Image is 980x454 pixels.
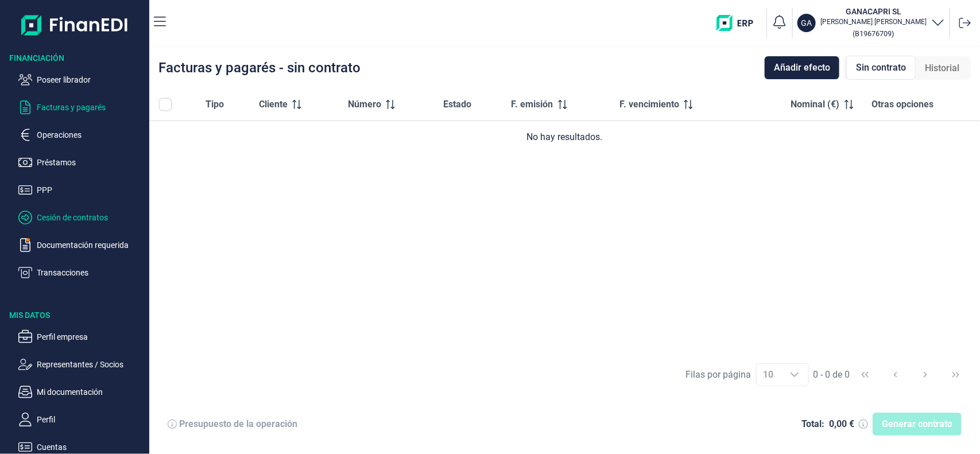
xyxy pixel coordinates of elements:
button: Cuentas [18,440,145,454]
button: GAGANACAPRI SL[PERSON_NAME] [PERSON_NAME](B19676709) [797,6,945,40]
button: Cesión de contratos [18,211,145,224]
span: F. vencimiento [619,98,679,111]
button: Transacciones [18,266,145,280]
p: Mi documentación [37,385,145,399]
div: Total: [801,418,824,430]
span: Tipo [206,98,224,111]
p: Documentación requerida [37,238,145,252]
p: Perfil [37,413,145,426]
button: Last Page [942,361,970,389]
button: Representantes / Socios [18,358,145,371]
small: Copiar cif [853,29,894,38]
button: Poseer librador [18,73,145,87]
button: Operaciones [18,128,145,142]
div: Historial [916,57,969,80]
span: Otras opciones [872,98,934,111]
span: Estado [443,98,471,111]
p: GA [801,17,812,29]
p: Préstamos [37,156,145,169]
h3: GANACAPRI SL [820,6,927,17]
div: 0,00 € [829,418,854,430]
span: Número [348,98,381,111]
div: Filas por página [686,368,752,382]
p: Transacciones [37,266,145,280]
p: Operaciones [37,128,145,142]
span: Cliente [259,98,288,111]
div: Facturas y pagarés - sin contrato [158,61,361,75]
p: Representantes / Socios [37,358,145,371]
p: [PERSON_NAME] [PERSON_NAME] [820,17,927,26]
button: Documentación requerida [18,238,145,252]
span: Nominal (€) [791,98,840,111]
p: PPP [37,183,145,197]
div: Choose [781,364,808,386]
span: Sin contrato [856,61,906,75]
button: Previous Page [882,361,909,389]
button: Facturas y pagarés [18,100,145,114]
button: Next Page [912,361,939,389]
span: F. emisión [512,98,553,111]
span: 0 - 0 de 0 [814,370,850,379]
button: Perfil [18,413,145,426]
button: Perfil empresa [18,330,145,344]
p: Cuentas [37,440,145,454]
p: Perfil empresa [37,330,145,344]
div: Sin contrato [846,56,916,80]
p: Cesión de contratos [37,211,145,224]
img: erp [716,15,762,31]
div: No hay resultados. [158,130,971,144]
div: Presupuesto de la operación [179,418,297,430]
span: Historial [925,61,959,75]
img: Logo de aplicación [21,9,129,41]
button: First Page [851,361,879,389]
button: PPP [18,183,145,197]
p: Facturas y pagarés [37,100,145,114]
button: Mi documentación [18,385,145,399]
span: Añadir efecto [774,61,830,75]
p: Poseer librador [37,73,145,87]
button: Préstamos [18,156,145,169]
button: Añadir efecto [765,56,839,79]
div: All items unselected [158,98,172,111]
